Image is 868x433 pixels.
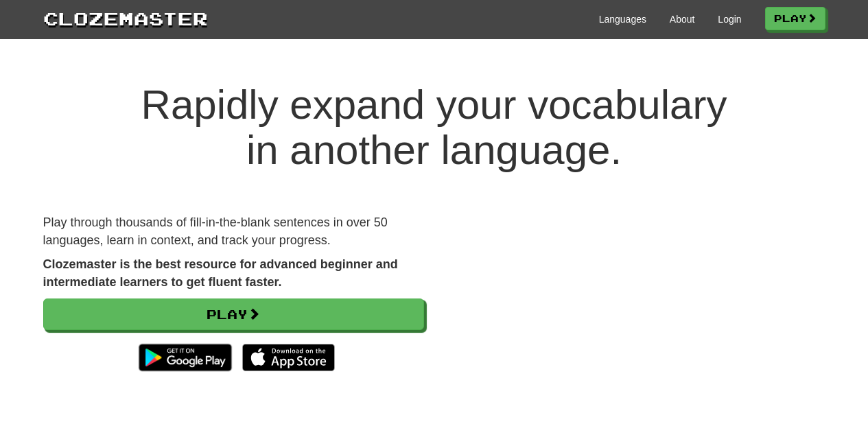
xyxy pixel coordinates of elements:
[670,12,695,26] a: About
[242,344,335,371] img: Download_on_the_App_Store_Badge_US-UK_135x40-25178aeef6eb6b83b96f5f2d004eda3bffbb37122de64afbaef7...
[765,7,825,30] a: Play
[132,337,238,378] img: Get it on Google Play
[43,257,398,289] strong: Clozemaster is the best resource for advanced beginner and intermediate learners to get fluent fa...
[43,299,424,330] a: Play
[43,214,424,249] p: Play through thousands of fill-in-the-blank sentences in over 50 languages, learn in context, and...
[43,5,208,31] a: Clozemaster
[718,12,741,26] a: Login
[599,12,646,26] a: Languages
